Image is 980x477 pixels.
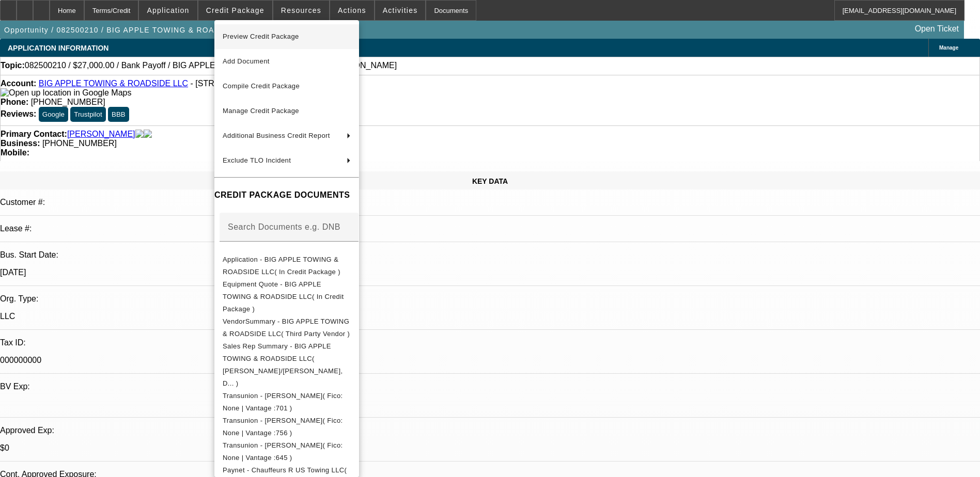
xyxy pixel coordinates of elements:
span: Application - BIG APPLE TOWING & ROADSIDE LLC( In Credit Package ) [223,256,340,276]
mat-label: Search Documents e.g. DNB [228,222,340,231]
button: Transunion - Suncar, Travis( Fico: None | Vantage :701 ) [214,390,359,415]
span: Compile Credit Package [223,82,300,90]
button: Transunion - Fanjul, Jose( Fico: None | Vantage :756 ) [214,415,359,439]
span: Additional Business Credit Report [223,132,330,139]
button: Transunion - De La Cruz, Robert( Fico: None | Vantage :645 ) [214,439,359,464]
button: Equipment Quote - BIG APPLE TOWING & ROADSIDE LLC( In Credit Package ) [214,278,359,315]
button: Sales Rep Summary - BIG APPLE TOWING & ROADSIDE LLC( Higgins, Samuel/Fiumetto, D... ) [214,340,359,390]
span: Equipment Quote - BIG APPLE TOWING & ROADSIDE LLC( In Credit Package ) [223,280,344,313]
h4: CREDIT PACKAGE DOCUMENTS [214,189,359,201]
span: Transunion - [PERSON_NAME]( Fico: None | Vantage :701 ) [223,392,343,412]
span: VendorSummary - BIG APPLE TOWING & ROADSIDE LLC( Third Party Vendor ) [223,317,350,338]
button: VendorSummary - BIG APPLE TOWING & ROADSIDE LLC( Third Party Vendor ) [214,315,359,340]
span: Add Document [223,57,270,65]
span: Manage Credit Package [223,107,299,115]
span: Transunion - [PERSON_NAME]( Fico: None | Vantage :756 ) [223,417,343,437]
button: Application - BIG APPLE TOWING & ROADSIDE LLC( In Credit Package ) [214,253,359,278]
span: Transunion - [PERSON_NAME]( Fico: None | Vantage :645 ) [223,441,343,462]
span: Sales Rep Summary - BIG APPLE TOWING & ROADSIDE LLC( [PERSON_NAME]/[PERSON_NAME], D... ) [223,342,343,387]
span: Preview Credit Package [223,33,299,40]
span: Exclude TLO Incident [223,156,291,164]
